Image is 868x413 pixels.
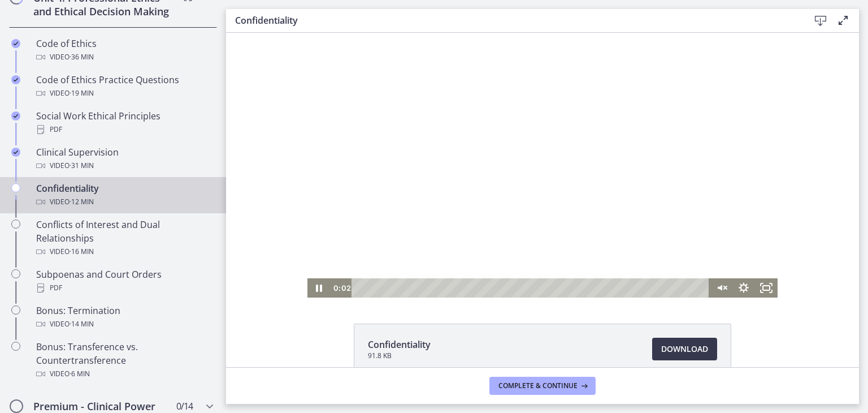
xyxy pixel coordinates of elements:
[70,159,94,173] span: · 31 min
[36,317,212,331] div: Video
[11,75,20,84] i: Completed
[70,195,94,209] span: · 12 min
[36,367,212,381] div: Video
[70,367,90,381] span: · 6 min
[652,338,717,360] a: Download
[11,39,20,48] i: Completed
[36,268,212,295] div: Subpoenas and Court Orders
[36,145,212,173] div: Clinical Supervision
[36,50,212,64] div: Video
[70,245,94,259] span: · 16 min
[11,111,20,121] i: Completed
[36,73,212,100] div: Code of Ethics Practice Questions
[368,338,431,351] span: Confidentiality
[36,109,212,136] div: Social Work Ethical Principles
[498,381,578,390] span: Complete & continue
[176,399,193,413] span: 0 / 14
[36,87,212,100] div: Video
[36,159,212,173] div: Video
[226,33,859,298] iframe: Video Lesson
[36,123,212,136] div: PDF
[36,340,212,381] div: Bonus: Transference vs. Countertransference
[70,50,94,64] span: · 36 min
[70,317,94,331] span: · 14 min
[36,37,212,64] div: Code of Ethics
[484,246,506,265] button: Unmute
[529,246,552,265] button: Fullscreen
[36,304,212,331] div: Bonus: Termination
[36,281,212,295] div: PDF
[36,195,212,209] div: Video
[36,182,212,209] div: Confidentiality
[368,351,431,360] span: 91.8 KB
[235,14,791,27] h3: Confidentiality
[36,245,212,259] div: Video
[70,87,94,100] span: · 19 min
[661,342,708,356] span: Download
[11,148,20,157] i: Completed
[506,246,529,265] button: Show settings menu
[489,377,596,395] button: Complete & continue
[36,218,212,259] div: Conflicts of Interest and Dual Relationships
